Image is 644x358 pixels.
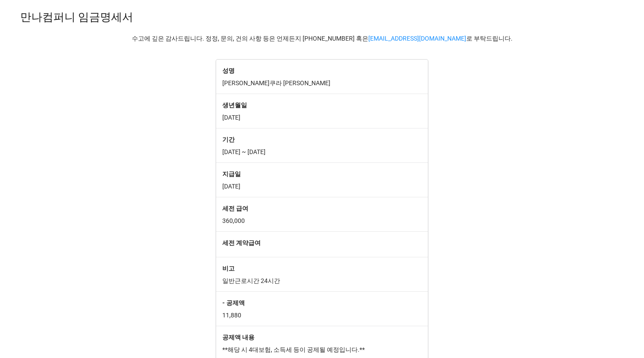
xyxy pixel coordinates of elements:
b: 기간 [222,136,235,143]
b: 세전 계약급여 [222,239,261,246]
p: [PERSON_NAME]쿠라 [PERSON_NAME] [222,79,422,87]
p: 11,880 [222,311,422,320]
b: 지급일 [222,170,241,177]
p: 360,000 [222,216,422,225]
b: - 공제액 [222,299,245,306]
a: [EMAIL_ADDRESS][DOMAIN_NAME] [368,35,466,42]
b: 세전 급여 [222,205,248,212]
p: [DATE] ~ [DATE] [222,147,422,156]
b: 공제액 내용 [222,334,255,341]
p: 일반근로시간 24시간 [222,276,422,285]
p: **해당 시 4대보험, 소득세 등이 공제될 예정입니다.** [222,345,422,354]
p: [DATE] [222,182,422,191]
p: [DATE] [222,113,422,122]
b: 생년월일 [222,102,247,109]
p: 수고에 깊은 감사드립니다. 정정, 문의, 건의 사항 등은 언제든지 [PHONE_NUMBER] 혹은 로 부탁드립니다. [7,34,637,43]
b: 비고 [222,265,235,272]
div: 만나컴퍼니 임금명세서 [20,12,133,23]
b: 성명 [222,67,235,74]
